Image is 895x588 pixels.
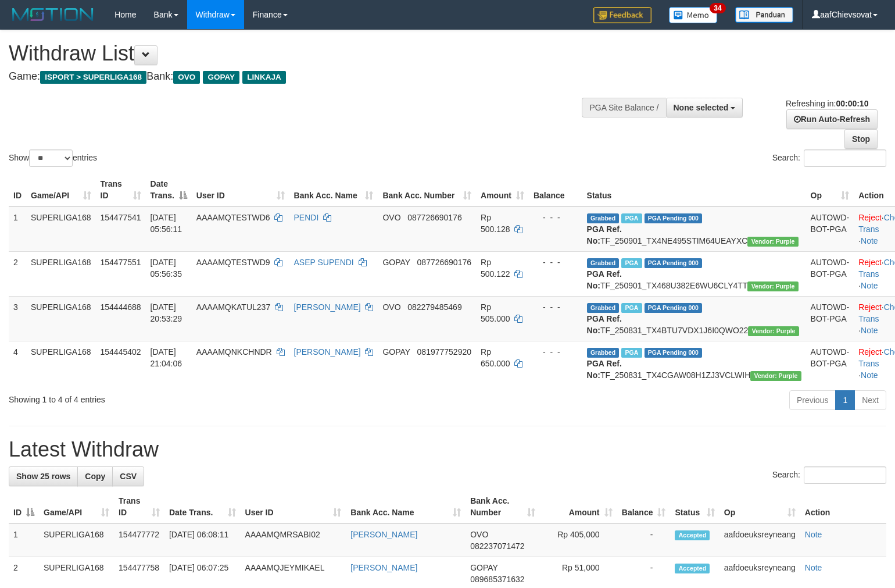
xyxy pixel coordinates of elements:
span: [DATE] 20:53:29 [151,302,182,323]
span: PGA Pending [645,258,703,268]
b: PGA Ref. No: [587,359,622,380]
label: Search: [772,149,886,167]
span: Show 25 rows [16,472,70,481]
span: ISPORT > SUPERLIGA168 [40,71,146,84]
span: Rp 505.000 [481,302,510,323]
a: Reject [858,302,882,312]
td: Rp 405,000 [540,523,617,557]
th: Bank Acc. Number: activate to sort column ascending [466,490,539,523]
span: GOPAY [470,563,497,572]
span: Grabbed [587,303,620,313]
label: Show entries [9,149,97,167]
span: [DATE] 05:56:35 [151,258,182,279]
span: GOPAY [203,71,239,84]
div: Showing 1 to 4 of 4 entries [9,389,364,405]
span: Marked by aafsoycanthlai [621,303,642,313]
select: Showentries [29,149,73,167]
td: AAAAMQMRSABI02 [241,523,346,557]
td: AUTOWD-BOT-PGA [806,206,854,252]
span: PGA Pending [645,303,703,313]
td: TF_250901_TX468U382E6WU6CLY4TT [582,251,806,296]
span: [DATE] 05:56:11 [151,213,182,234]
img: MOTION_logo.png [9,6,97,23]
div: - - - [534,346,578,358]
a: ASEP SUPENDI [294,258,354,267]
a: Note [861,236,878,245]
span: AAAAMQKATUL237 [196,302,270,312]
span: OVO [382,302,400,312]
td: AUTOWD-BOT-PGA [806,296,854,341]
td: SUPERLIGA168 [26,251,96,296]
a: [PERSON_NAME] [294,302,361,312]
span: 154477551 [101,258,141,267]
a: Stop [844,129,878,149]
a: Previous [789,390,836,410]
th: Status: activate to sort column ascending [670,490,719,523]
span: CSV [120,472,137,481]
a: Copy [77,466,113,486]
span: Rp 500.122 [481,258,510,279]
a: Note [805,563,822,572]
div: - - - [534,212,578,223]
span: Copy [85,472,105,481]
a: [PERSON_NAME] [350,563,417,572]
span: 154477541 [101,213,141,222]
span: AAAAMQTESTWD9 [196,258,270,267]
span: Rp 650.000 [481,347,510,368]
th: Date Trans.: activate to sort column descending [146,173,192,206]
strong: 00:00:10 [836,99,868,108]
td: 2 [9,251,26,296]
span: None selected [674,103,729,112]
th: Bank Acc. Number: activate to sort column ascending [378,173,476,206]
th: User ID: activate to sort column ascending [241,490,346,523]
input: Search: [804,149,886,167]
a: Show 25 rows [9,466,78,486]
a: Reject [858,258,882,267]
td: TF_250901_TX4NE495STIM64UEAYXC [582,206,806,252]
h1: Latest Withdraw [9,438,886,461]
a: CSV [112,466,144,486]
span: OVO [382,213,400,222]
b: PGA Ref. No: [587,314,622,335]
span: AAAAMQTESTWD6 [196,213,270,222]
span: 154445402 [101,347,141,357]
td: TF_250831_TX4CGAW08H1ZJ3VCLWIH [582,341,806,386]
label: Search: [772,466,886,484]
th: Bank Acc. Name: activate to sort column ascending [289,173,378,206]
td: 4 [9,341,26,386]
span: 34 [710,3,725,13]
span: AAAAMQNKCHNDR [196,347,272,357]
a: 1 [835,390,855,410]
img: panduan.png [735,7,793,23]
span: Grabbed [587,348,620,358]
a: [PERSON_NAME] [350,530,417,539]
a: Run Auto-Refresh [786,109,878,129]
img: Button%20Memo.svg [669,7,718,23]
span: Copy 089685371632 to clipboard [470,575,524,584]
td: SUPERLIGA168 [26,341,96,386]
td: TF_250831_TX4BTU7VDX1J6I0QWO22 [582,296,806,341]
h4: Game: Bank: [9,71,585,83]
td: 154477772 [114,523,164,557]
span: GOPAY [382,258,410,267]
th: Game/API: activate to sort column ascending [39,490,114,523]
td: 3 [9,296,26,341]
h1: Withdraw List [9,42,585,65]
a: Next [854,390,886,410]
span: Vendor URL: https://trx4.1velocity.biz [747,281,798,291]
th: Amount: activate to sort column ascending [476,173,529,206]
div: PGA Site Balance / [582,98,665,117]
span: Copy 082237071472 to clipboard [470,541,524,551]
span: PGA Pending [645,348,703,358]
a: [PERSON_NAME] [294,347,361,357]
span: Grabbed [587,258,620,268]
span: Copy 081977752920 to clipboard [417,347,471,357]
span: PGA Pending [645,213,703,223]
a: Note [861,281,878,290]
span: Copy 087726690176 to clipboard [417,258,471,267]
span: Rp 500.128 [481,213,510,234]
th: ID [9,173,26,206]
span: LINKAJA [242,71,286,84]
span: Grabbed [587,213,620,223]
th: Op: activate to sort column ascending [719,490,800,523]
